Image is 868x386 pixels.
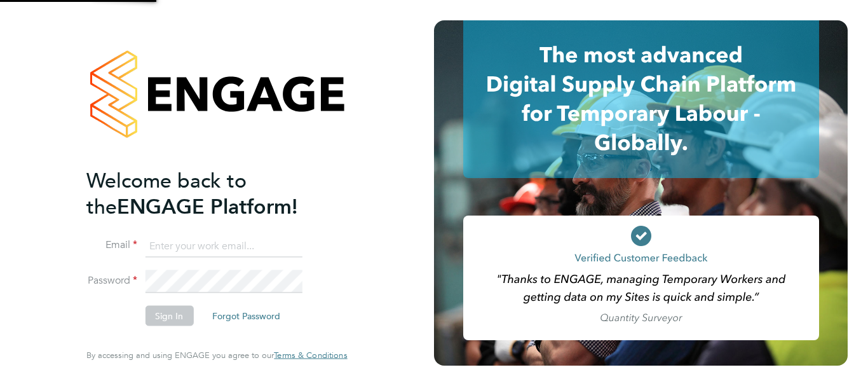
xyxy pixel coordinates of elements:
[86,238,137,252] label: Email
[202,306,290,326] button: Forgot Password
[274,350,347,361] a: Terms & Conditions
[86,167,334,219] h2: ENGAGE Platform!
[145,306,193,326] button: Sign In
[86,168,247,219] span: Welcome back to the
[274,350,347,361] span: Terms & Conditions
[86,274,137,287] label: Password
[145,235,302,258] input: Enter your work email...
[86,350,347,361] span: By accessing and using ENGAGE you agree to our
